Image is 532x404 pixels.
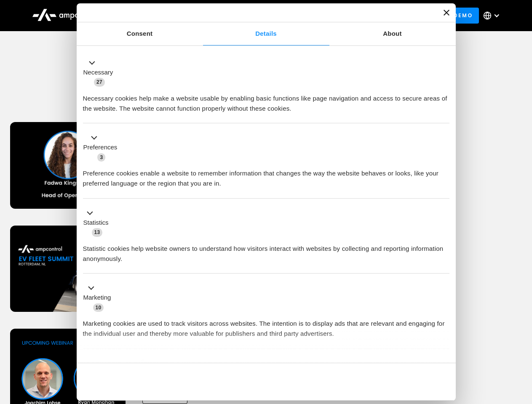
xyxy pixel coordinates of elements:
span: 2 [139,359,147,368]
button: Okay [328,369,449,394]
button: Unclassified (2) [83,358,152,369]
div: Necessary cookies help make a website usable by enabling basic functions like page navigation and... [83,87,449,114]
button: Statistics (13) [83,208,114,237]
label: Marketing [83,293,111,303]
button: Preferences (3) [83,133,123,162]
div: Marketing cookies are used to track visitors across websites. The intention is to display ads tha... [83,312,449,339]
span: 13 [92,228,103,237]
div: Statistic cookies help website owners to understand how visitors interact with websites by collec... [83,237,449,264]
a: Details [203,22,329,45]
a: Consent [77,22,203,45]
div: Preference cookies enable a website to remember information that changes the way the website beha... [83,162,449,189]
button: Necessary (27) [83,58,118,87]
h1: Upcoming Webinars [10,85,522,105]
label: Necessary [83,68,113,77]
label: Preferences [83,143,118,152]
span: 27 [94,78,105,86]
span: 10 [93,303,104,312]
a: About [329,22,456,45]
button: Marketing (10) [83,283,116,313]
span: 3 [97,153,105,162]
button: Close banner [444,10,449,16]
label: Statistics [83,218,109,228]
